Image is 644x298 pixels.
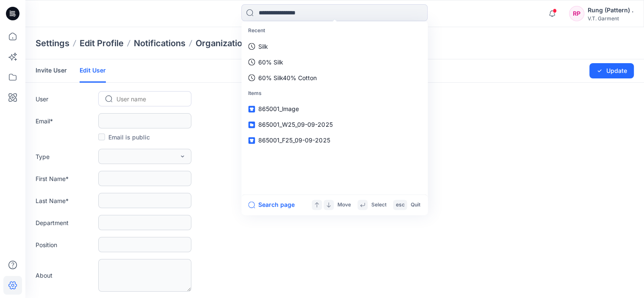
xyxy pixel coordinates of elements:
p: esc [395,201,404,209]
a: Silk [243,39,426,54]
span: 865001_W25_09-09-2025 [258,121,332,128]
label: User [36,95,95,103]
a: Edit Profile [80,37,124,49]
button: Update [589,63,634,78]
a: Invite User [36,59,67,81]
p: Settings [36,37,69,49]
p: 60% Silk [258,58,283,67]
div: RP [569,6,584,21]
label: Email is public [98,132,150,142]
label: About [36,271,95,280]
a: 60% Silk40% Cotton [243,70,426,86]
p: Recent [243,23,426,39]
div: V.T. Garment [588,15,633,22]
span: 865001_F25_09-09-2025 [258,137,330,144]
p: Quit [410,201,420,209]
p: 60% Silk40% Cotton [258,73,317,82]
label: Type [36,152,95,161]
div: Rung (Pattern) . [588,5,633,15]
p: Items [243,86,426,101]
label: Email [36,117,95,125]
a: Edit User [80,59,106,83]
label: Last Name [36,196,95,205]
button: Search page [248,200,295,210]
a: Notifications [134,37,185,49]
a: 865001_W25_09-09-2025 [243,117,426,133]
a: 865001_lmage [243,101,426,117]
p: Silk [258,42,268,51]
label: First Name [36,174,95,183]
label: Position [36,240,95,249]
a: 865001_F25_09-09-2025 [243,133,426,148]
p: Select [371,201,386,209]
label: Department [36,218,95,227]
p: Move [337,201,351,209]
span: 865001_lmage [258,106,299,113]
a: 60% Silk [243,54,426,70]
